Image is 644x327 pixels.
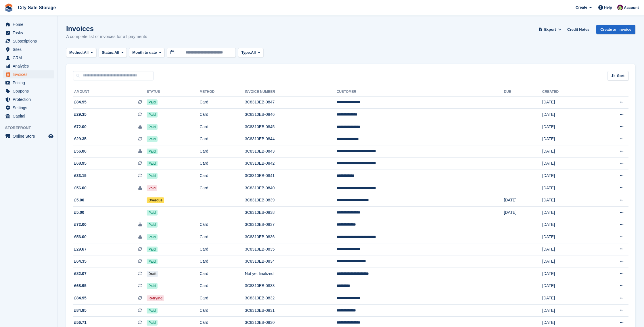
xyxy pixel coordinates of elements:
[542,207,592,219] td: [DATE]
[3,79,54,87] a: menu
[200,304,245,317] td: Card
[245,243,337,255] td: 3C8310EB-0835
[624,5,639,11] span: Account
[245,292,337,305] td: 3C8310EB-0832
[542,170,592,182] td: [DATE]
[13,87,47,95] span: Coupons
[576,5,587,10] span: Create
[74,271,87,277] span: £82.07
[74,197,84,203] span: £5.00
[3,62,54,70] a: menu
[99,48,127,57] button: Status: All
[147,161,157,166] span: Paid
[147,222,157,228] span: Paid
[147,197,164,203] span: Overdue
[542,121,592,133] td: [DATE]
[617,5,623,10] img: Richie Miller
[542,133,592,145] td: [DATE]
[5,3,13,12] img: stora-icon-8386f47178a22dfd0bd8f6a31ec36ba5ce8667c1dd55bd0f319d3a0aa187defe.svg
[542,219,592,231] td: [DATE]
[114,50,119,55] span: All
[74,209,84,216] span: £5.00
[245,182,337,194] td: 3C8310EB-0840
[3,87,54,95] a: menu
[245,109,337,121] td: 3C8310EB-0846
[3,45,54,53] a: menu
[147,259,157,264] span: Paid
[542,96,592,109] td: [DATE]
[147,247,157,252] span: Paid
[13,132,47,140] span: Online Store
[147,185,157,191] span: Void
[565,25,592,34] a: Credit Notes
[147,124,157,130] span: Paid
[74,295,87,301] span: £84.95
[245,194,337,207] td: 3C8310EB-0839
[200,280,245,292] td: Card
[200,109,245,121] td: Card
[147,283,157,289] span: Paid
[13,112,47,120] span: Capital
[13,79,47,87] span: Pricing
[241,50,251,55] span: Type:
[200,133,245,145] td: Card
[13,54,47,62] span: CRM
[542,109,592,121] td: [DATE]
[200,231,245,243] td: Card
[3,54,54,62] a: menu
[604,5,612,10] span: Help
[147,149,157,154] span: Paid
[147,320,157,326] span: Paid
[84,50,89,55] span: All
[245,280,337,292] td: 3C8310EB-0833
[147,308,157,313] span: Paid
[74,307,87,313] span: £84.95
[132,50,157,55] span: Month to date
[504,207,542,219] td: [DATE]
[3,29,54,37] a: menu
[245,231,337,243] td: 3C8310EB-0836
[238,48,263,57] button: Type: All
[542,182,592,194] td: [DATE]
[200,157,245,170] td: Card
[542,87,592,97] th: Created
[200,255,245,268] td: Card
[47,133,54,140] a: Preview store
[245,304,337,317] td: 3C8310EB-0831
[147,99,157,105] span: Paid
[147,136,157,142] span: Paid
[3,132,54,140] a: menu
[13,62,47,70] span: Analytics
[74,173,87,179] span: £33.15
[147,271,158,277] span: Draft
[102,50,114,55] span: Status:
[544,27,556,32] span: Export
[3,104,54,112] a: menu
[3,112,54,120] a: menu
[200,268,245,280] td: Card
[542,304,592,317] td: [DATE]
[74,246,87,252] span: £29.67
[200,96,245,109] td: Card
[13,29,47,37] span: Tasks
[74,320,87,326] span: £56.71
[74,283,87,289] span: £68.95
[13,37,47,45] span: Subscriptions
[13,20,47,28] span: Home
[73,87,147,97] th: Amount
[3,70,54,78] a: menu
[66,25,147,32] h1: Invoices
[245,96,337,109] td: 3C8310EB-0847
[3,95,54,103] a: menu
[147,210,157,216] span: Paid
[542,231,592,243] td: [DATE]
[542,145,592,158] td: [DATE]
[147,295,164,301] span: Retrying
[69,50,84,55] span: Method:
[245,219,337,231] td: 3C8310EB-0837
[617,73,624,79] span: Sort
[337,87,504,97] th: Customer
[13,45,47,53] span: Sites
[245,145,337,158] td: 3C8310EB-0843
[74,136,87,142] span: £29.35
